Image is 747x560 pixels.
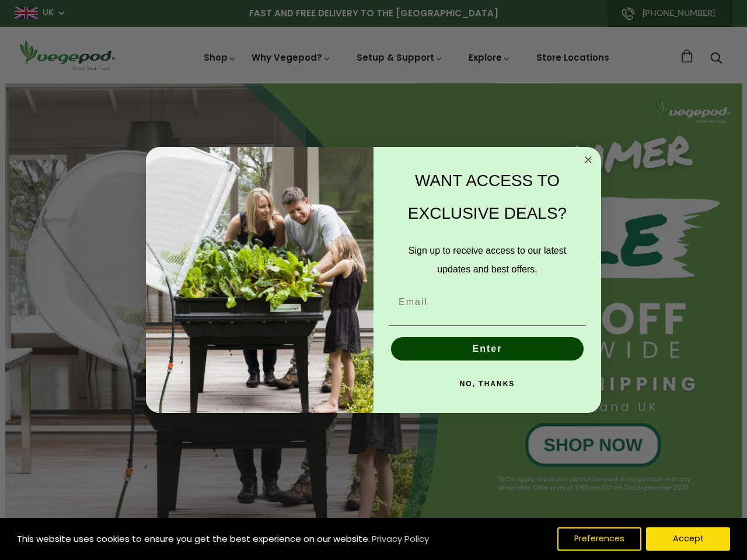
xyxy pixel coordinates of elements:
button: Accept [646,527,730,551]
span: This website uses cookies to ensure you get the best experience on our website. [17,533,370,545]
img: e9d03583-1bb1-490f-ad29-36751b3212ff.jpeg [146,147,373,414]
span: WANT ACCESS TO EXCLUSIVE DEALS? [408,171,567,222]
button: Enter [391,337,584,360]
button: NO, THANKS [389,372,586,395]
button: Close dialog [581,153,595,167]
button: Preferences [557,527,641,551]
span: Sign up to receive access to our latest updates and best offers. [409,246,566,274]
input: Email [389,290,586,314]
a: Privacy Policy (opens in a new tab) [370,528,431,549]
